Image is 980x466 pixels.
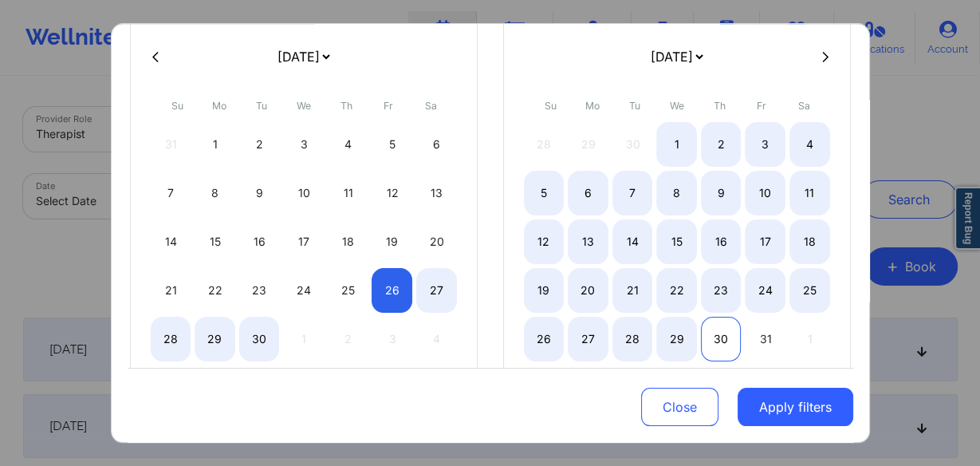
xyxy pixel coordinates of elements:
abbr: Tuesday [629,100,640,112]
div: Sun Oct 26 2025 [524,317,565,361]
div: Mon Oct 27 2025 [568,317,608,361]
div: Fri Oct 10 2025 [745,171,785,215]
div: Tue Oct 28 2025 [612,317,653,361]
div: Fri Sep 26 2025 [372,268,412,313]
div: Wed Sep 24 2025 [283,268,324,313]
abbr: Thursday [713,100,725,112]
div: Fri Oct 17 2025 [745,219,785,264]
div: Thu Oct 30 2025 [701,317,742,361]
div: Sun Oct 12 2025 [524,219,565,264]
div: Tue Sep 09 2025 [239,171,280,215]
div: Thu Oct 09 2025 [701,171,742,215]
abbr: Saturday [797,100,809,112]
div: Tue Oct 07 2025 [612,171,653,215]
div: Sat Sep 13 2025 [416,171,457,215]
div: Sat Oct 25 2025 [789,268,830,313]
div: Mon Oct 20 2025 [568,268,608,313]
div: Sat Oct 11 2025 [789,171,830,215]
div: Thu Oct 02 2025 [701,122,742,167]
div: Mon Sep 01 2025 [195,122,235,167]
div: Sun Sep 14 2025 [151,219,191,264]
div: Sat Sep 20 2025 [416,219,457,264]
div: Tue Sep 30 2025 [239,317,280,361]
div: Thu Oct 16 2025 [701,219,742,264]
abbr: Monday [585,100,600,112]
div: Thu Sep 11 2025 [328,171,368,215]
abbr: Wednesday [297,100,311,112]
abbr: Sunday [544,100,556,112]
button: Apply filters [738,388,853,426]
div: Fri Oct 03 2025 [745,122,785,167]
div: Mon Sep 15 2025 [195,219,235,264]
abbr: Saturday [424,100,436,112]
div: Thu Sep 25 2025 [328,268,368,313]
div: Wed Oct 22 2025 [656,268,697,313]
div: Thu Sep 18 2025 [328,219,368,264]
div: Sun Sep 21 2025 [151,268,191,313]
div: Wed Sep 10 2025 [283,171,324,215]
div: Fri Oct 31 2025 [745,317,785,361]
div: Sat Oct 04 2025 [789,122,830,167]
div: Wed Oct 01 2025 [656,122,697,167]
abbr: Tuesday [256,100,267,112]
div: Wed Oct 15 2025 [656,219,697,264]
div: Sun Oct 19 2025 [524,268,565,313]
div: Sun Sep 07 2025 [151,171,191,215]
div: Sat Sep 06 2025 [416,122,457,167]
div: Fri Sep 19 2025 [372,219,412,264]
div: Tue Sep 02 2025 [239,122,280,167]
abbr: Thursday [340,100,352,112]
div: Mon Sep 22 2025 [195,268,235,313]
div: Wed Sep 03 2025 [283,122,324,167]
div: Tue Sep 16 2025 [239,219,280,264]
div: Sun Sep 28 2025 [151,317,191,361]
div: Mon Oct 13 2025 [568,219,608,264]
abbr: Wednesday [670,100,684,112]
div: Sat Sep 27 2025 [416,268,457,313]
div: Thu Oct 23 2025 [701,268,742,313]
abbr: Friday [384,100,393,112]
abbr: Sunday [171,100,183,112]
div: Fri Sep 12 2025 [372,171,412,215]
div: Tue Oct 21 2025 [612,268,653,313]
div: Tue Oct 14 2025 [612,219,653,264]
div: Fri Sep 05 2025 [372,122,412,167]
div: Sat Oct 18 2025 [789,219,830,264]
div: Mon Sep 29 2025 [195,317,235,361]
abbr: Monday [212,100,226,112]
abbr: Friday [757,100,766,112]
div: Thu Sep 04 2025 [328,122,368,167]
div: Wed Sep 17 2025 [283,219,324,264]
div: Fri Oct 24 2025 [745,268,785,313]
div: Mon Sep 08 2025 [195,171,235,215]
div: Mon Oct 06 2025 [568,171,608,215]
div: Wed Oct 29 2025 [656,317,697,361]
button: Close [641,388,718,426]
div: Wed Oct 08 2025 [656,171,697,215]
div: Tue Sep 23 2025 [239,268,280,313]
div: Sun Oct 05 2025 [524,171,565,215]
